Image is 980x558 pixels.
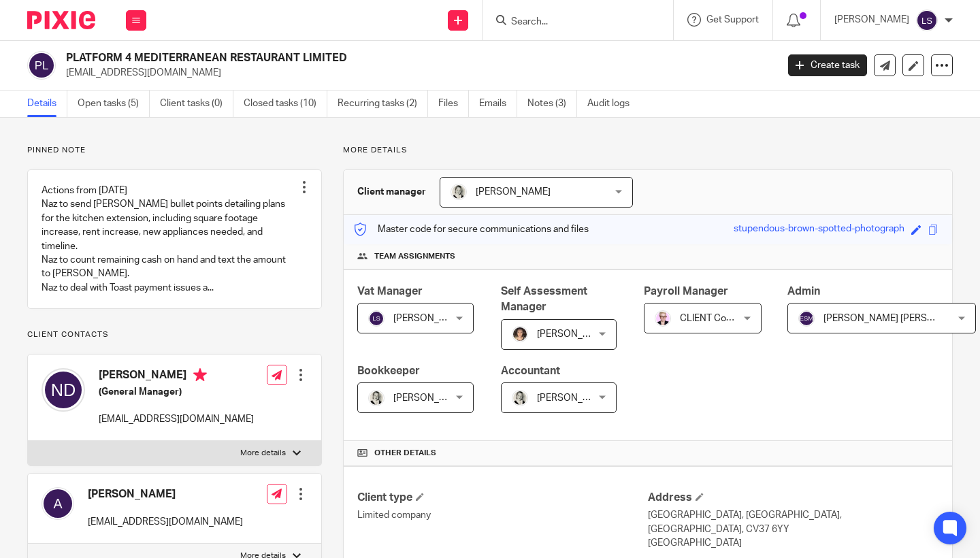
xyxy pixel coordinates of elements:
[451,184,467,200] img: DA590EE6-2184-4DF2-A25D-D99FB904303F_1_201_a.jpeg
[27,11,95,29] img: Pixie
[501,365,560,376] span: Accountant
[357,365,420,376] span: Bookkeeper
[42,487,74,520] img: svg%3E
[644,286,728,297] span: Payroll Manager
[27,51,56,80] img: svg%3E
[66,51,627,65] h2: PLATFORM 4 MEDITERRANEAN RESTAURANT LIMITED
[587,91,640,117] a: Audit logs
[680,314,761,323] span: CLIENT Completes
[354,223,589,236] p: Master code for secure communications and files
[479,91,517,117] a: Emails
[357,286,423,297] span: Vat Manager
[357,508,648,522] p: Limited company
[66,66,768,80] p: [EMAIL_ADDRESS][DOMAIN_NAME]
[798,310,815,327] img: svg%3E
[438,91,469,117] a: Files
[648,536,938,550] p: [GEOGRAPHIC_DATA]
[510,16,632,29] input: Search
[787,286,820,297] span: Admin
[240,448,286,459] p: More details
[78,91,150,117] a: Open tasks (5)
[368,310,385,327] img: svg%3E
[501,286,587,312] span: Self Assessment Manager
[512,326,528,342] img: 324535E6-56EA-408B-A48B-13C02EA99B5D.jpeg
[368,390,385,406] img: DA590EE6-2184-4DF2-A25D-D99FB904303F_1_201_a.jpeg
[916,10,938,31] img: svg%3E
[357,185,426,199] h3: Client manager
[160,91,233,117] a: Client tasks (0)
[537,393,612,403] span: [PERSON_NAME]
[476,187,551,197] span: [PERSON_NAME]
[27,329,322,340] p: Client contacts
[512,390,528,406] img: DA590EE6-2184-4DF2-A25D-D99FB904303F_1_201_a.jpeg
[393,314,468,323] span: [PERSON_NAME]
[648,523,938,536] p: [GEOGRAPHIC_DATA], CV37 6YY
[343,145,953,156] p: More details
[788,54,867,76] a: Create task
[88,487,243,502] h4: [PERSON_NAME]
[527,91,577,117] a: Notes (3)
[734,222,904,237] div: stupendous-brown-spotted-photograph
[655,310,671,327] img: Untitled%20design.png
[648,508,938,522] p: [GEOGRAPHIC_DATA], [GEOGRAPHIC_DATA],
[27,91,67,117] a: Details
[338,91,428,117] a: Recurring tasks (2)
[42,368,85,412] img: svg%3E
[27,145,322,156] p: Pinned note
[374,251,455,262] span: Team assignments
[99,412,254,426] p: [EMAIL_ADDRESS][DOMAIN_NAME]
[99,368,254,385] h4: [PERSON_NAME]
[99,385,254,399] h5: (General Manager)
[834,13,909,27] p: [PERSON_NAME]
[193,368,207,382] i: Primary
[393,393,468,403] span: [PERSON_NAME]
[706,15,759,24] span: Get Support
[244,91,327,117] a: Closed tasks (10)
[88,515,243,529] p: [EMAIL_ADDRESS][DOMAIN_NAME]
[823,314,975,323] span: [PERSON_NAME] [PERSON_NAME]
[648,491,938,505] h4: Address
[537,329,612,339] span: [PERSON_NAME]
[357,491,648,505] h4: Client type
[374,448,436,459] span: Other details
